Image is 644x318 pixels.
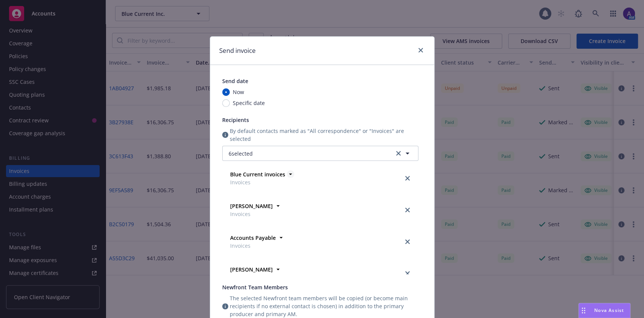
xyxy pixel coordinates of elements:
[394,149,403,158] a: clear selection
[230,202,273,210] strong: [PERSON_NAME]
[230,210,273,218] span: Invoices
[229,150,253,157] span: 6 selected
[403,269,412,278] a: close
[594,307,624,313] span: Nova Assist
[230,294,418,318] span: The selected Newfront team members will be copied (or become main recipients if no external conta...
[403,174,412,183] a: close
[230,234,276,241] strong: Accounts Payable
[579,303,588,318] div: Drag to move
[222,99,230,107] input: Specific date
[578,303,630,318] button: Nova Assist
[222,77,248,85] span: Send date
[222,116,249,123] span: Recipients
[222,146,418,161] button: 6selectedclear selection
[233,99,265,107] span: Specific date
[222,88,230,96] input: Now
[230,171,285,178] strong: Blue Current invoices
[222,284,288,291] span: Newfront Team Members
[416,46,425,55] a: close
[230,178,285,186] span: Invoices
[219,46,256,56] h1: Send invoice
[230,242,276,250] span: Invoices
[230,266,273,273] strong: [PERSON_NAME]
[233,88,244,96] span: Now
[230,127,418,143] span: By default contacts marked as "All correspondence" or "Invoices" are selected
[403,237,412,246] a: close
[403,205,412,215] a: close
[230,273,279,281] span: All correspondence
